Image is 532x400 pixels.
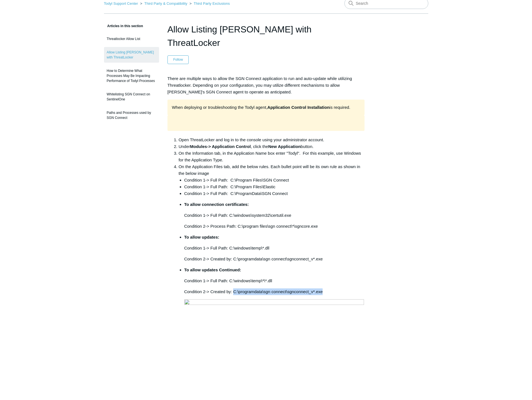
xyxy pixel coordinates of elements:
[194,1,230,6] a: Third Party Exclusions
[179,143,365,150] li: Under , click the button.
[167,23,365,50] h1: Allow Listing Todyl with ThreatLocker
[104,1,138,6] a: Todyl Support Center
[184,235,219,239] strong: To allow updates:
[184,212,365,219] p: Condition 1-> Full Path: C:\windows\system32\certutil.exe
[190,144,251,149] strong: Modules-> Application Control
[184,177,365,183] li: Condition 1-> Full Path: C:\Program Files\SGN Connect
[104,34,159,44] a: Threatlocker Allow List
[104,1,139,6] li: Todyl Support Center
[184,256,365,262] p: Condition 2-> Created by: C:\programdata\sgn connect\sgnconnect_v*.exe
[104,47,159,63] a: Allow Listing [PERSON_NAME] with ThreatLocker
[184,277,365,284] p: Condition 1-> Full Path: C:\windows\temp\*\*.dll
[184,202,249,207] strong: To allow connection certificates:
[184,245,365,251] p: Condition 1-> Full Path: C:\windows\temp\*.dll
[184,288,365,295] p: Condition 2-> Created by: C:\programdata\sgn connect\sgnconnect_v*.exe
[144,1,187,6] a: Third Party & Compatibility
[268,144,301,149] strong: New Application
[167,75,365,95] p: There are multiple ways to allow the SGN Connect application to run and auto-update while utilizi...
[167,100,365,115] div: When deploying or troubleshooting the Todyl agent, is required.
[104,89,159,105] a: Whitelisting SGN Connect on SentinelOne
[179,137,365,143] li: Open ThreatLocker and log in to the console using your administrator account.
[184,183,365,190] li: Condition 1-> Full Path: C:\Program Files\Elastic
[179,150,365,163] li: On the Information tab, in the Application Name box enter "Todyl". For this example, use Windows ...
[139,1,188,6] li: Third Party & Compatibility
[188,1,230,6] li: Third Party Exclusions
[167,55,189,64] button: Follow Article
[104,24,143,28] span: Articles in this section
[104,65,159,86] a: How to Determine What Processes May Be Impacting Performance of Todyl Processes
[267,105,330,110] strong: Application Control Installation
[184,190,365,197] li: Condition 1-> Full Path: C:\ProgramData\SGN Connect
[184,223,365,230] p: Condition 2-> Process Path: C:\program files\sgn connect\*\sgncore.exe
[104,107,159,123] a: Paths and Processes used by SGN Connect
[184,267,241,272] strong: To allow updates Continued:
